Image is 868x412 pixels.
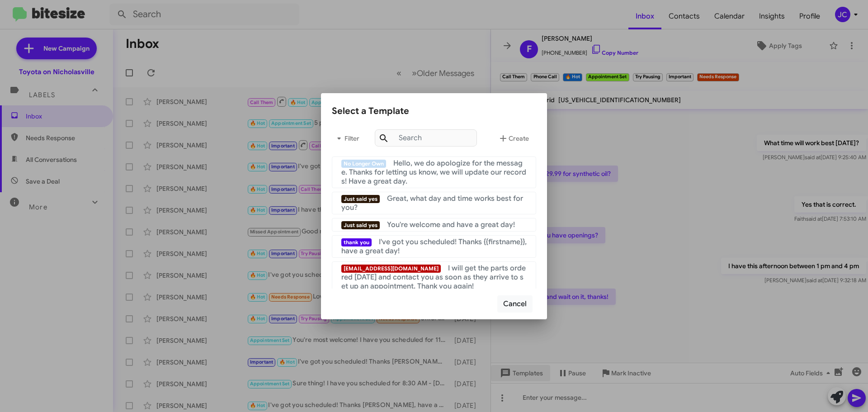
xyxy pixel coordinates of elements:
[497,295,533,313] button: Cancel
[341,238,372,246] span: thank you
[341,159,526,186] span: Hello, we do apologize for the message. Thanks for letting us know, we will update our records! H...
[491,128,536,149] button: Create
[341,265,441,273] span: [EMAIL_ADDRESS][DOMAIN_NAME]
[375,129,477,147] input: Search
[341,237,527,256] span: I've got you scheduled! Thanks {{firstname}}, have a great day!
[332,130,361,147] span: Filter
[498,130,529,147] span: Create
[387,220,515,229] span: You're welcome and have a great day!
[341,195,380,203] span: Just said yes
[341,194,523,212] span: Great, what day and time works best for you?
[341,221,380,229] span: Just said yes
[332,128,361,149] button: Filter
[332,104,536,118] div: Select a Template
[341,160,386,168] span: No Longer Own
[341,264,526,291] span: I will get the parts ordered [DATE] and contact you as soon as they arrive to set up an appointme...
